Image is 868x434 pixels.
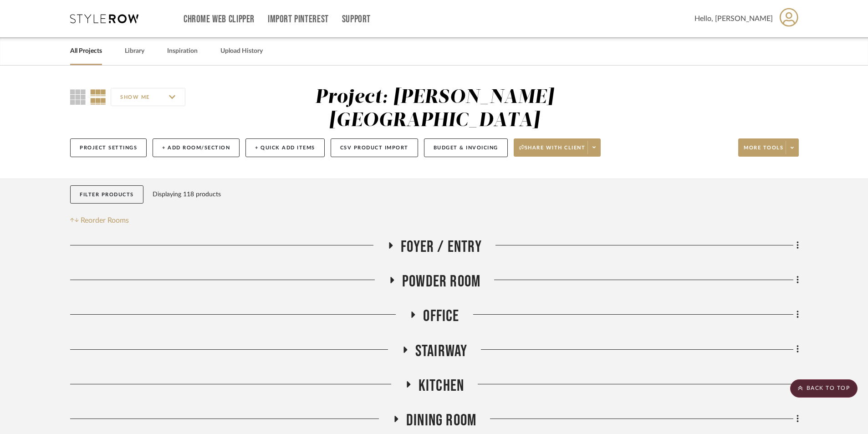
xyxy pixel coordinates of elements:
[342,15,371,23] a: Support
[406,411,476,430] span: Dining Room
[415,342,468,361] span: Stairway
[153,185,221,204] div: Displaying 118 products
[184,15,255,23] a: Chrome Web Clipper
[423,306,459,326] span: Office
[424,138,508,157] button: Budget & Invoicing
[738,138,799,157] button: More tools
[315,88,554,130] div: Project: [PERSON_NAME][GEOGRAPHIC_DATA]
[401,237,482,257] span: Foyer / Entry
[514,138,601,157] button: Share with client
[70,215,129,226] button: Reorder Rooms
[744,144,783,158] span: More tools
[220,45,263,57] a: Upload History
[790,379,858,398] scroll-to-top-button: BACK TO TOP
[70,45,102,57] a: All Projects
[167,45,198,57] a: Inspiration
[125,45,144,57] a: Library
[81,215,129,226] span: Reorder Rooms
[70,185,143,204] button: Filter Products
[331,138,418,157] button: CSV Product Import
[245,138,325,157] button: + Quick Add Items
[70,138,147,157] button: Project Settings
[268,15,329,23] a: Import Pinterest
[153,138,240,157] button: + Add Room/Section
[694,13,773,24] span: Hello, [PERSON_NAME]
[419,376,464,396] span: Kitchen
[519,144,586,158] span: Share with client
[402,272,480,291] span: Powder Room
